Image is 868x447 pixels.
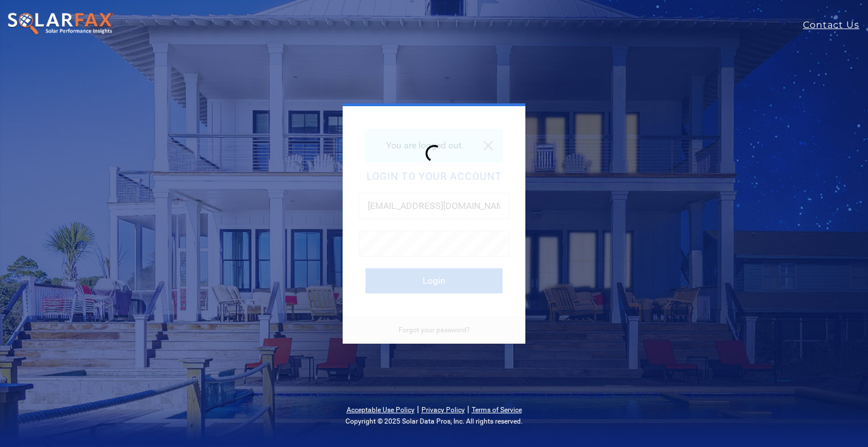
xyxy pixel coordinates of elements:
[7,12,114,36] img: SolarFax
[421,406,465,414] a: Privacy Policy
[347,406,415,414] a: Acceptable Use Policy
[467,404,469,414] span: |
[417,404,419,414] span: |
[472,406,522,414] a: Terms of Service
[803,18,868,32] a: Contact Us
